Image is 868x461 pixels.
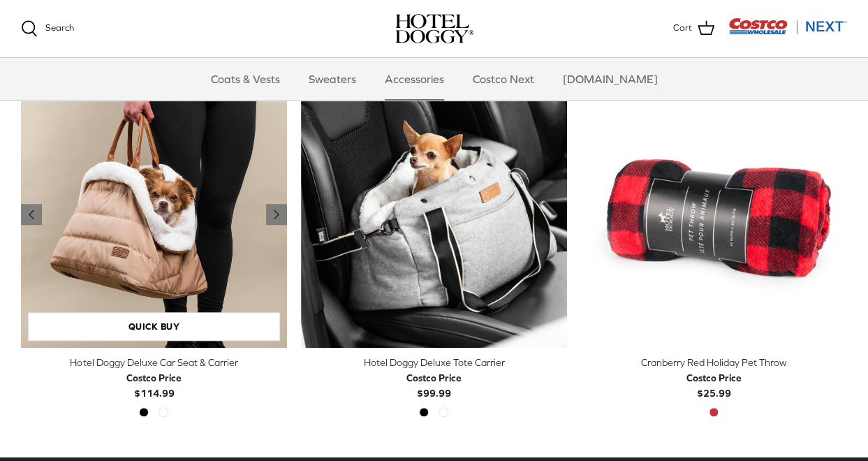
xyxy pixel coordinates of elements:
[581,82,847,348] a: Cranberry Red Holiday Pet Throw
[673,20,714,38] a: Cart
[21,82,287,348] a: Hotel Doggy Deluxe Car Seat & Carrier
[296,58,369,100] a: Sweaters
[21,20,74,37] a: Search
[550,58,670,100] a: [DOMAIN_NAME]
[395,14,473,43] img: hoteldoggycom
[45,22,74,33] span: Search
[266,204,287,225] a: Previous
[21,355,287,402] a: Hotel Doggy Deluxe Car Seat & Carrier Costco Price$114.99
[301,82,567,348] a: Hotel Doggy Deluxe Tote Carrier
[372,58,457,100] a: Accessories
[28,312,280,341] a: Quick buy
[301,355,567,370] div: Hotel Doggy Deluxe Tote Carrier
[21,355,287,370] div: Hotel Doggy Deluxe Car Seat & Carrier
[198,58,293,100] a: Coats & Vests
[686,370,742,386] div: Costco Price
[126,370,182,386] div: Costco Price
[728,17,847,35] img: Costco Next
[673,21,692,36] span: Cart
[581,355,847,370] div: Cranberry Red Holiday Pet Throw
[301,355,567,402] a: Hotel Doggy Deluxe Tote Carrier Costco Price$99.99
[406,370,462,399] b: $99.99
[686,370,742,399] b: $25.99
[406,370,462,386] div: Costco Price
[728,27,847,37] a: Visit Costco Next
[395,14,473,43] a: hoteldoggy.com hoteldoggycom
[460,58,547,100] a: Costco Next
[21,204,42,225] a: Previous
[581,355,847,402] a: Cranberry Red Holiday Pet Throw Costco Price$25.99
[126,370,182,399] b: $114.99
